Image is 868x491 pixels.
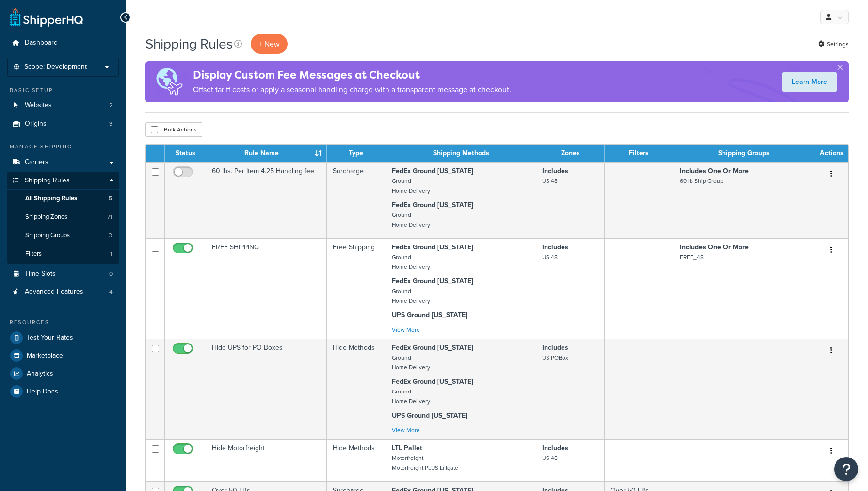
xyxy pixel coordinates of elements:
span: 1 [110,250,112,258]
div: Resources [7,318,119,327]
a: Marketplace [7,347,119,364]
td: FREE SHIPPING [206,238,327,339]
small: 60 lb Ship Group [680,177,723,185]
li: Shipping Rules [7,172,119,264]
small: US 48 [542,253,558,262]
span: Origins [25,120,47,128]
a: Filters 1 [7,245,119,263]
a: Dashboard [7,34,119,52]
div: Basic Setup [7,86,119,95]
span: Filters [25,250,42,258]
th: Actions [814,145,848,162]
td: Hide Methods [327,339,386,439]
a: View More [392,426,420,435]
strong: FedEx Ground [US_STATE] [392,200,473,210]
th: Status [165,145,206,162]
small: US POBox [542,353,568,362]
p: Offset tariff costs or apply a seasonal handling charge with a transparent message at checkout. [193,83,511,97]
span: Shipping Zones [25,213,67,221]
img: duties-banner-06bc72dcb5fe05cb3f9472aba00be2ae8eb53ab6f0d8bb03d382ba314ac3c341.png [145,61,193,102]
td: Hide UPS for PO Boxes [206,339,327,439]
th: Shipping Methods [386,145,536,162]
li: Advanced Features [7,283,119,301]
a: Advanced Features 4 [7,283,119,301]
strong: FedEx Ground [US_STATE] [392,242,473,252]
strong: FedEx Ground [US_STATE] [392,376,473,387]
button: Open Resource Center [834,457,858,481]
span: 3 [109,231,112,240]
a: Learn More [782,72,837,92]
span: 2 [109,101,113,110]
li: Shipping Groups [7,227,119,245]
strong: Includes One Or More [680,242,749,252]
td: Free Shipping [327,238,386,339]
span: Scope: Development [24,63,87,71]
small: Ground Home Delivery [392,287,430,305]
span: Shipping Rules [25,177,70,185]
span: Dashboard [25,39,58,47]
small: Ground Home Delivery [392,177,430,195]
span: All Shipping Rules [25,195,77,203]
span: Marketplace [27,352,63,360]
a: Shipping Zones 71 [7,208,119,226]
span: 3 [109,120,113,128]
small: Ground Home Delivery [392,353,430,372]
th: Shipping Groups [674,145,814,162]
li: Websites [7,97,119,115]
a: Shipping Groups 3 [7,227,119,245]
strong: FedEx Ground [US_STATE] [392,166,473,176]
li: Time Slots [7,265,119,283]
small: Motorfreight Motorfreight PLUS Liftgate [392,454,458,472]
span: Websites [25,101,52,110]
small: US 48 [542,177,558,185]
th: Filters [605,145,674,162]
a: Carriers [7,153,119,171]
a: Time Slots 0 [7,265,119,283]
small: Ground Home Delivery [392,211,430,229]
div: Manage Shipping [7,143,119,151]
td: Hide Motorfreight [206,439,327,481]
strong: FedEx Ground [US_STATE] [392,343,473,353]
th: Type [327,145,386,162]
a: All Shipping Rules 5 [7,190,119,208]
li: Filters [7,245,119,263]
span: Time Slots [25,270,56,278]
span: 71 [107,213,112,221]
li: Shipping Zones [7,208,119,226]
li: Analytics [7,365,119,382]
strong: UPS Ground [US_STATE] [392,310,467,320]
strong: FedEx Ground [US_STATE] [392,276,473,286]
strong: LTL Pallet [392,443,422,453]
a: View More [392,326,420,334]
small: Ground Home Delivery [392,253,430,271]
button: Bulk Actions [145,122,202,137]
strong: Includes One Or More [680,166,749,176]
strong: UPS Ground [US_STATE] [392,410,467,421]
h4: Display Custom Fee Messages at Checkout [193,67,511,83]
strong: Includes [542,343,568,353]
a: Origins 3 [7,115,119,133]
small: Ground Home Delivery [392,387,430,406]
td: Surcharge [327,162,386,238]
strong: Includes [542,166,568,176]
p: + New [251,34,288,54]
a: Test Your Rates [7,329,119,346]
a: Settings [818,37,849,51]
li: All Shipping Rules [7,190,119,208]
span: 5 [109,195,112,203]
a: Websites 2 [7,97,119,115]
span: Analytics [27,370,53,378]
th: Zones [536,145,605,162]
a: Help Docs [7,383,119,400]
th: Rule Name : activate to sort column ascending [206,145,327,162]
span: Shipping Groups [25,231,70,240]
strong: Includes [542,443,568,453]
small: FREE_48 [680,253,704,262]
td: Hide Methods [327,439,386,481]
span: Advanced Features [25,288,83,296]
